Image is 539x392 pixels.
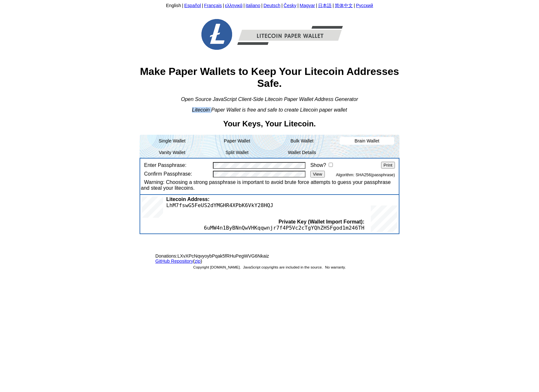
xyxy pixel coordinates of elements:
a: Русский [356,3,373,8]
span: JavaScript copyrights are included in the source. [242,262,324,272]
img: Free-Litecoin-Paper-Wallet [183,11,356,58]
a: English [166,3,181,8]
a: Česky [284,3,297,8]
li: Paper Wallet [205,135,269,147]
a: Deutsch [263,3,280,8]
span: Donations: [155,253,178,259]
a: Français [204,3,222,8]
span: No warranty. [324,262,346,272]
div: Open Source JavaScript Client-Side Litecoin Paper Wallet Address Generator [140,96,399,102]
span: ( ) [149,259,300,264]
a: italiano [246,3,260,8]
h2: Your Keys, Your Litecoin. [140,119,399,128]
li: Bulk Wallet [269,135,334,147]
a: ελληνικά [225,3,243,8]
a: Español [184,3,201,8]
a: GitHub Repository [155,259,193,264]
li: Single Wallet [140,135,205,147]
label: Show? [310,162,326,168]
label: Confirm Passphrase: [144,171,192,177]
li: Vanity Wallet [140,147,205,158]
div: Litecoin Paper Wallet is free and safe to create Litecoin paper wallet [140,107,399,113]
span: Algorithm: SHA256(passphrase) [333,171,398,179]
span: 6uMW4n1ByBNnQwVHKqqwnjr7f4P5Vc2cTgYQhZHSFgod1m246TH [204,225,364,231]
a: zip [195,259,200,264]
span: Copyright [DOMAIN_NAME]. [193,262,242,272]
h1: Make Paper Wallets to Keep Your Litecoin Addresses Safe. [140,66,399,89]
input: Print [381,162,395,169]
span: LhM7fswG5FeUS2dYMGHR4XPbK6VkY28HQJ [166,202,273,208]
span: Private Key (Wallet Import Format): [279,219,364,224]
label: Enter Passphrase: [144,162,187,168]
a: Magyar [299,3,315,8]
li: Split Wallet [205,147,269,158]
span: LXvXPcNqvyoybPqak5fRHuPegWVG6Nkaiz [149,253,300,259]
li: Brain Wallet [340,137,394,145]
span: Warning: Choosing a strong passphrase is important to avoid brute force attempts to guess your pa... [141,179,391,191]
div: | | | | | | | | | | [140,3,399,10]
input: View [310,171,325,178]
a: 日本語 [318,3,332,8]
li: Wallet Details [269,147,334,158]
span: Litecoin Address: [166,196,210,202]
a: 简体中文 [335,3,353,8]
